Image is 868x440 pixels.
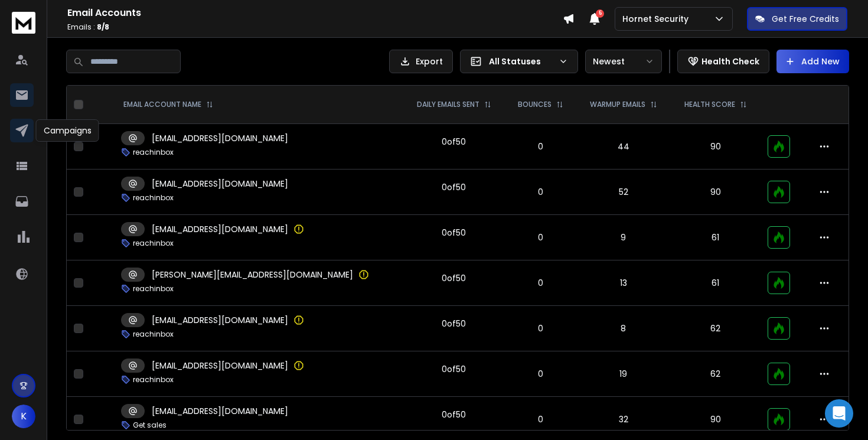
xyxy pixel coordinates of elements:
[152,314,288,326] p: [EMAIL_ADDRESS][DOMAIN_NAME]
[596,9,604,18] span: 5
[152,360,288,371] p: [EMAIL_ADDRESS][DOMAIN_NAME]
[513,277,569,289] p: 0
[825,399,853,428] div: Open Intercom Messenger
[133,375,174,384] p: reachinbox
[518,100,552,109] p: BOUNCES
[12,405,35,428] button: K
[576,306,670,351] td: 8
[442,318,466,330] div: 0 of 50
[671,260,761,306] td: 61
[576,351,670,397] td: 19
[576,170,670,215] td: 52
[442,181,466,193] div: 0 of 50
[585,50,662,73] button: Newest
[576,215,670,260] td: 9
[67,6,563,20] h1: Email Accounts
[442,409,466,421] div: 0 of 50
[513,141,569,152] p: 0
[701,56,759,67] p: Health Check
[513,186,569,198] p: 0
[513,322,569,334] p: 0
[97,22,109,32] span: 8 / 8
[513,413,569,425] p: 0
[133,193,174,203] p: reachinbox
[133,284,174,294] p: reachinbox
[671,215,761,260] td: 61
[67,22,563,32] p: Emails :
[576,124,670,170] td: 44
[684,100,735,109] p: HEALTH SCORE
[123,100,213,109] div: EMAIL ACCOUNT NAME
[36,119,99,142] div: Campaigns
[417,100,479,109] p: DAILY EMAILS SENT
[442,272,466,284] div: 0 of 50
[671,124,761,170] td: 90
[133,421,167,430] p: Get sales
[133,148,174,157] p: reachinbox
[133,330,174,339] p: reachinbox
[152,223,288,235] p: [EMAIL_ADDRESS][DOMAIN_NAME]
[747,7,847,31] button: Get Free Credits
[152,178,288,190] p: [EMAIL_ADDRESS][DOMAIN_NAME]
[442,227,466,239] div: 0 of 50
[671,306,761,351] td: 62
[152,269,353,281] p: [PERSON_NAME][EMAIL_ADDRESS][DOMAIN_NAME]
[389,50,453,73] button: Export
[152,405,288,417] p: [EMAIL_ADDRESS][DOMAIN_NAME]
[576,260,670,306] td: 13
[671,170,761,215] td: 90
[152,132,288,144] p: [EMAIL_ADDRESS][DOMAIN_NAME]
[133,239,174,248] p: reachinbox
[442,136,466,148] div: 0 of 50
[513,368,569,380] p: 0
[776,50,849,73] button: Add New
[12,12,35,34] img: logo
[772,13,839,25] p: Get Free Credits
[590,100,645,109] p: WARMUP EMAILS
[489,56,554,67] p: All Statuses
[622,13,693,25] p: Hornet Security
[671,351,761,397] td: 62
[677,50,769,73] button: Health Check
[442,363,466,375] div: 0 of 50
[513,232,569,243] p: 0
